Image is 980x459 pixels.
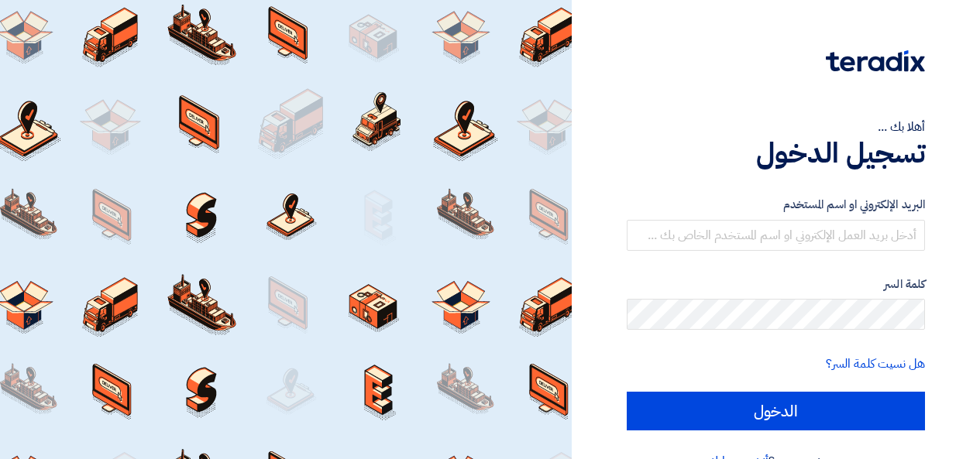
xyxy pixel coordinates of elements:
label: البريد الإلكتروني او اسم المستخدم [627,196,925,214]
h1: تسجيل الدخول [627,136,925,170]
img: Teradix logo [826,50,925,72]
div: أهلا بك ... [627,118,925,136]
input: أدخل بريد العمل الإلكتروني او اسم المستخدم الخاص بك ... [627,220,925,251]
a: هل نسيت كلمة السر؟ [826,355,925,373]
input: الدخول [627,392,925,430]
label: كلمة السر [627,276,925,293]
